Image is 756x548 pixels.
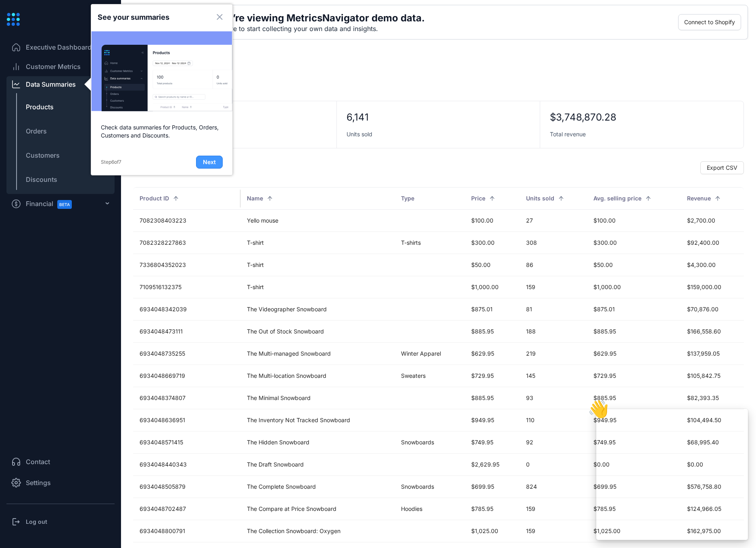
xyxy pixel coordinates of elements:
[588,400,609,417] div: 👋
[240,276,395,298] td: T-shirt
[681,187,744,210] th: Revenue
[153,12,425,25] h5: Welcome P.! You’re viewing MetricsNavigator demo data.
[395,365,465,387] td: Sweaters
[587,254,681,276] td: $50.00
[465,431,519,454] td: $749.95
[681,210,744,232] td: $2,700.00
[587,476,681,498] td: $699.95
[681,298,744,321] td: $70,876.00
[587,232,681,254] td: $300.00
[587,409,681,431] td: $949.95
[678,14,741,30] button: Connect to Shopify
[240,298,395,321] td: The Videographer Snowboard
[26,42,92,52] span: Executive Dashboard
[465,210,519,232] td: $100.00
[593,194,641,203] span: Avg. selling price
[133,232,240,254] td: 7082328227863
[700,161,744,174] button: Export CSV
[395,343,465,365] td: Winter Apparel
[213,11,226,24] button: Close
[471,194,485,203] span: Price
[465,498,519,520] td: $785.95
[133,343,240,365] td: 6934048735255
[520,321,587,343] td: 188
[26,518,47,526] h3: Log out
[681,276,744,298] td: $159,000.00
[26,62,81,71] span: Customer Metrics
[465,476,519,498] td: $699.95
[133,187,240,210] th: Product ID
[240,454,395,476] td: The Draft Snowboard
[520,454,587,476] td: 0
[133,321,240,343] td: 6934048473111
[520,210,587,232] td: 27
[520,276,587,298] td: 159
[133,520,240,542] td: 6934048800791
[240,365,395,387] td: The Multi-location Snowboard
[240,210,395,232] td: Yello mouse
[465,520,519,542] td: $1,025.00
[196,156,223,169] button: Next
[520,254,587,276] td: 86
[520,232,587,254] td: 308
[133,498,240,520] td: 6934048702487
[520,498,587,520] td: 159
[133,409,240,431] td: 6934048636951
[465,298,519,321] td: $875.01
[240,498,395,520] td: The Compare at Price Snowboard
[550,111,616,124] div: $3,748,870.28
[520,387,587,409] td: 93
[133,476,240,498] td: 6934048505879
[203,158,216,166] span: Next
[587,365,681,387] td: $729.95
[587,298,681,321] td: $875.01
[465,187,519,210] th: Price
[587,498,681,520] td: $785.95
[240,409,395,431] td: The Inventory Not Tracked Snowboard
[240,520,395,542] td: The Collection Snowboard: Oxygen
[681,343,744,365] td: $137,959.05
[240,254,395,276] td: T-shirt
[240,476,395,498] td: The Complete Snowboard
[465,365,519,387] td: $729.95
[587,387,681,409] td: $885.95
[240,321,395,343] td: The Out of Stock Snowboard
[587,520,681,542] td: $1,025.00
[587,321,681,343] td: $885.95
[587,187,681,210] th: Avg. selling price
[587,454,681,476] td: $0.00
[465,254,519,276] td: $50.00
[395,476,465,498] td: Snowboards
[98,12,169,23] h3: See your summaries
[465,232,519,254] td: $300.00
[347,130,372,138] span: Units sold
[240,232,395,254] td: T-shirt
[520,409,587,431] td: 110
[684,18,735,27] span: Connect to Shopify
[596,409,748,540] iframe: Form - Tally
[395,187,465,210] th: Type
[465,276,519,298] td: $1,000.00
[465,454,519,476] td: $2,629.95
[101,157,121,167] span: Step 6 of 7
[395,498,465,520] td: Hoodies
[526,194,554,203] span: Units sold
[26,175,57,184] span: Discounts
[153,25,425,33] div: Connect your Shopify store to start collecting your own data and insights.
[57,200,72,209] span: BETA
[520,431,587,454] td: 92
[26,102,54,112] span: Products
[681,321,744,343] td: $166,558.60
[133,454,240,476] td: 6934048440343
[587,276,681,298] td: $1,000.00
[681,365,744,387] td: $105,842.75
[26,195,79,213] span: Financial
[247,194,263,203] span: Name
[520,365,587,387] td: 145
[240,431,395,454] td: The Hidden Snowboard
[681,387,744,409] td: $82,393.35
[465,343,519,365] td: $629.95
[26,478,51,488] span: Settings
[395,232,465,254] td: T-shirts
[26,457,50,467] span: Contact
